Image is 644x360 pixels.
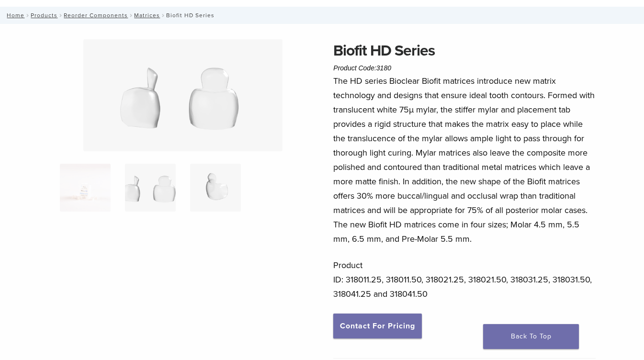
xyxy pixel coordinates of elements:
[160,13,166,18] span: /
[64,12,128,19] a: Reorder Components
[376,64,391,72] span: 3180
[57,13,64,18] span: /
[83,39,282,151] img: Biofit HD Series - Image 2
[333,258,596,301] p: Product ID: 318011.25, 318011.50, 318021.25, 318021.50, 318031.25, 318031.50, 318041.25 and 31804...
[125,164,176,212] img: Biofit HD Series - Image 2
[333,74,596,246] p: The HD series Bioclear Biofit matrices introduce new matrix technology and designs that ensure id...
[333,314,422,338] a: Contact For Pricing
[333,64,391,72] span: Product Code:
[4,12,24,19] a: Home
[190,164,241,212] img: Biofit HD Series - Image 3
[31,12,57,19] a: Products
[60,164,111,212] img: Posterior-Biofit-HD-Series-Matrices-324x324.jpg
[24,13,31,18] span: /
[128,13,134,18] span: /
[333,39,596,62] h1: Biofit HD Series
[483,324,579,349] a: Back To Top
[134,12,160,19] a: Matrices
